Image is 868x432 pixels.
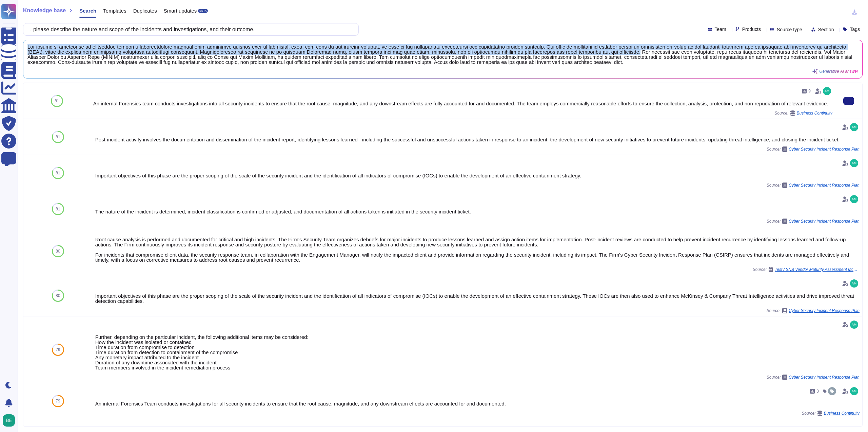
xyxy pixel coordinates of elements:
span: Knowledge base [23,8,66,13]
span: Tags [850,27,860,32]
div: Post-incident activity involves the documentation and dissemination of the incident report, ident... [95,137,860,142]
span: Cyber Security Incident Response Plan [789,147,860,151]
span: 81 [56,135,60,139]
span: Templates [103,8,126,13]
span: Products [742,27,761,32]
span: Business Continuity [824,411,860,415]
span: Business Continuity [797,111,832,115]
span: Source: [767,183,860,188]
span: Team [715,27,726,32]
span: 9 [808,89,811,93]
span: 81 [55,99,59,103]
span: 81 [56,171,60,175]
span: Source: [767,308,860,313]
div: An internal Forensics Team conducts investigations for all security incidents to ensure that the ... [95,401,860,406]
span: Source: [774,110,832,116]
img: user [823,87,831,95]
img: user [850,195,858,203]
span: 79 [56,348,60,352]
img: user [850,321,858,329]
img: user [850,279,858,288]
span: Source: [753,267,860,272]
span: 80 [56,294,60,298]
div: Important objectives of this phase are the proper scoping of the scale of the security incident a... [95,293,860,304]
div: The nature of the incident is determined, incident classification is confirmed or adjusted, and d... [95,209,860,214]
span: Test / SNB Vendor Maturity Assessment McKinsey & Company v.1.0 [775,267,860,272]
span: Source: [767,146,860,152]
span: Smart updates [164,8,197,13]
span: Duplicates [133,8,157,13]
img: user [850,387,858,395]
div: An internal Forensics team conducts investigations into all security incidents to ensure that the... [93,101,832,106]
span: 3 [816,389,819,393]
button: user [1,413,20,428]
span: Source: [802,411,860,416]
img: user [850,159,858,167]
span: 81 [56,207,60,211]
input: Search a question or template... [27,23,352,35]
div: Further, depending on the particular incident, the following additional items may be considered: ... [95,334,860,370]
span: Source: [767,375,860,380]
span: Lor ipsumd si ametconse ad elitseddoe tempori u laboreetdolore magnaal enim adminimve quisnos exe... [27,44,858,65]
span: Cyber Security Incident Response Plan [789,309,860,313]
div: Important objectives of this phase are the proper scoping of the scale of the security incident a... [95,173,860,178]
span: Cyber Security Incident Response Plan [789,375,860,379]
span: Source: [767,219,860,224]
span: 80 [56,249,60,253]
span: Generative AI answer [819,69,858,73]
img: user [850,123,858,131]
img: user [3,414,15,427]
div: BETA [198,9,208,13]
span: Search [79,8,96,13]
span: Source type [777,27,802,32]
span: Section [818,27,834,32]
span: Cyber Security Incident Response Plan [789,183,860,187]
span: Cyber Security Incident Response Plan [789,219,860,223]
div: Root cause analysis is performed and documented for critical and high incidents. The Firm's Secur... [95,237,860,262]
span: 79 [56,399,60,403]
